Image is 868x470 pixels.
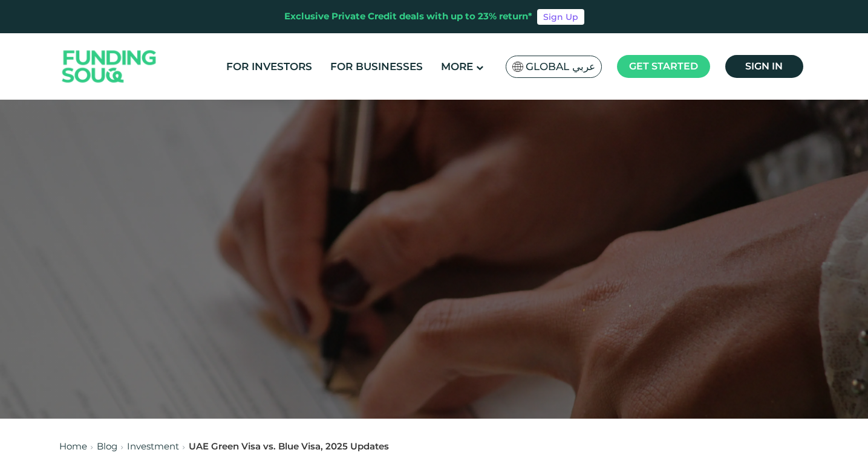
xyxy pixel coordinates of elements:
[512,62,523,72] img: SA Flag
[59,440,87,452] a: Home
[441,60,473,72] span: More
[629,60,698,72] span: Get started
[526,60,595,74] span: Global عربي
[189,440,389,454] div: UAE Green Visa vs. Blue Visa, 2025 Updates
[284,10,532,24] div: Exclusive Private Credit deals with up to 23% return*
[725,55,803,78] a: Sign in
[50,36,169,97] img: Logo
[223,57,315,77] a: For Investors
[745,60,783,72] span: Sign in
[97,440,117,452] a: Blog
[127,440,179,452] a: Investment
[327,57,426,77] a: For Businesses
[537,9,584,25] a: Sign Up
